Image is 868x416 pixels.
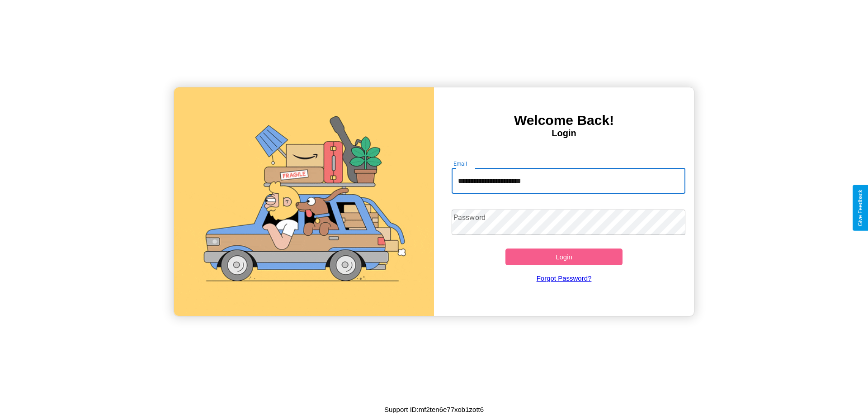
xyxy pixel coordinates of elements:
[447,265,681,291] a: Forgot Password?
[505,249,623,265] button: Login
[434,128,694,139] h4: Login
[434,113,694,128] h3: Welcome Back!
[857,190,863,226] div: Give Feedback
[384,403,484,416] p: Support ID: mf2ten6e77xob1zott6
[174,87,434,316] img: gif
[453,160,467,167] label: Email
